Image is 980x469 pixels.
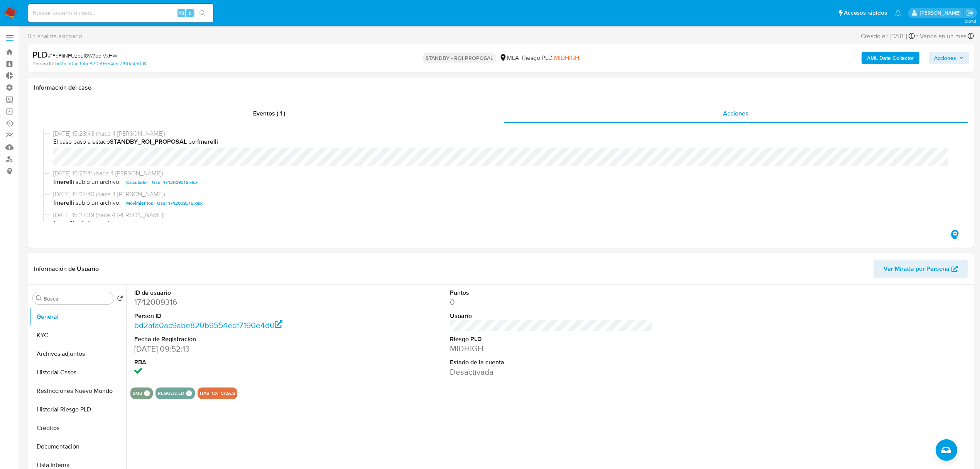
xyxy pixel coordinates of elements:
span: subió un archivo: [76,178,121,187]
button: Créditos [30,419,126,437]
span: Alt [178,9,184,17]
button: Historial Casos [30,363,126,382]
span: Caselog 1FqFliNFUzpul8W7edIVxHWI_2025_08_19_18_01_04.docx [126,219,268,228]
button: Volver al orden por defecto [117,295,123,304]
span: s [189,9,191,17]
button: Caselog 1FqFliNFUzpul8W7edIVxHWI_2025_08_19_18_01_04.docx [122,219,272,228]
span: El caso pasó a estado por [53,138,955,146]
b: STANDBY_ROI_PROPOSAL [110,137,187,146]
span: Movimientos - User 1742009316.xlsx [126,199,203,208]
span: Acciones [934,52,956,64]
dt: Riesgo PLD [450,335,652,343]
button: Acciones [929,52,969,64]
a: bd2afa0ac9abe820b9554edf7190e4d0 [134,319,283,331]
span: [DATE] 15:28:43 (hace 4 [PERSON_NAME]) [53,129,955,138]
b: Person ID [32,60,54,67]
span: subió un archivo: [76,219,121,228]
span: [DATE] 15:27:41 (hace 4 [PERSON_NAME]) [53,169,955,178]
dd: 0 [450,297,652,308]
span: Acciones [723,109,749,118]
b: fmerelli [53,219,74,228]
dd: MIDHIGH [450,343,652,354]
b: fmerelli [53,178,74,187]
button: KYC [30,326,126,345]
span: Vence en un mes [920,32,966,41]
p: STANDBY - ROI PROPOSAL [422,53,496,63]
span: Sin analista asignado [28,32,82,41]
button: Archivos adjuntos [30,345,126,363]
span: MIDHIGH [554,53,579,62]
dd: [DATE] 09:52:13 [134,343,337,354]
span: Ver Mirada por Persona [884,260,950,278]
button: Calculador - User 1742009316.xlsx [122,178,201,187]
button: Movimientos - User 1742009316.xlsx [122,199,206,208]
b: PLD [32,48,48,61]
button: Historial Riesgo PLD [30,400,126,419]
dt: Estado de la cuenta [450,358,652,367]
button: Documentación [30,437,126,456]
span: - [916,31,918,41]
input: Buscar usuario o caso... [28,8,213,18]
dd: Desactivada [450,367,652,377]
span: subió un archivo: [76,199,121,208]
b: AML Data Collector [867,52,914,64]
button: Restricciones Nuevo Mundo [30,382,126,400]
span: Accesos rápidos [844,9,887,17]
button: General [30,308,126,326]
button: Buscar [36,295,42,301]
div: Creado el: [DATE] [861,31,915,41]
span: Riesgo PLD: [522,54,579,62]
a: Salir [966,9,974,17]
button: AML Data Collector [862,52,919,64]
a: bd2afa0ac9abe820b9554edf7190e4d0 [55,60,146,67]
dt: Person ID [134,312,337,320]
h1: Información de Usuario [34,265,99,273]
dt: RBA [134,358,337,367]
b: fmerelli [197,137,218,146]
span: # 1FqFliNFUzpul8W7edIVxHWI [48,52,118,59]
b: fmerelli [53,199,74,208]
h1: Información del caso [34,84,968,92]
p: ludmila.lanatti@mercadolibre.com [920,9,963,17]
span: Calculador - User 1742009316.xlsx [126,178,198,187]
button: Ver Mirada por Persona [874,260,968,278]
dt: ID de usuario [134,289,337,297]
span: [DATE] 15:27:40 (hace 4 [PERSON_NAME]) [53,190,955,199]
div: MLA [499,54,519,62]
dt: Usuario [450,312,652,320]
dt: Fecha de Registración [134,335,337,343]
span: [DATE] 15:27:39 (hace 4 [PERSON_NAME]) [53,211,955,219]
a: Notificaciones [895,10,901,16]
input: Buscar [44,295,111,302]
span: Eventos ( 1 ) [253,109,285,118]
button: search-icon [194,8,210,19]
dd: 1742009316 [134,297,337,308]
dt: Puntos [450,289,652,297]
